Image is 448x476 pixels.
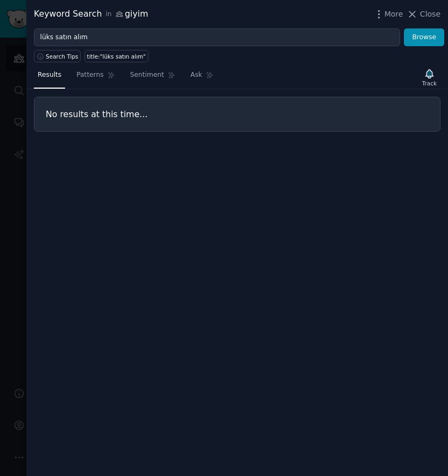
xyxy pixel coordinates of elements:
a: Ask [187,67,217,89]
span: Close [420,9,440,20]
button: More [373,9,403,20]
div: Track [422,80,437,87]
span: More [385,9,403,20]
a: Patterns [73,67,118,89]
a: Results [34,67,65,89]
span: Sentiment [130,70,164,80]
span: Search Tips [46,53,79,60]
button: Track [418,66,440,89]
span: Patterns [76,70,103,80]
button: Browse [404,28,444,47]
h3: No results at this time... [46,109,429,120]
input: Try a keyword related to your business [34,28,400,47]
span: Results [38,70,61,80]
span: in [105,10,111,19]
span: Ask [190,70,202,80]
button: Search Tips [34,50,81,62]
a: Sentiment [126,67,179,89]
div: title:"lüks satın alım" [87,53,146,60]
div: Keyword Search giyim [34,8,148,21]
a: title:"lüks satın alım" [84,50,148,62]
button: Close [407,9,440,20]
